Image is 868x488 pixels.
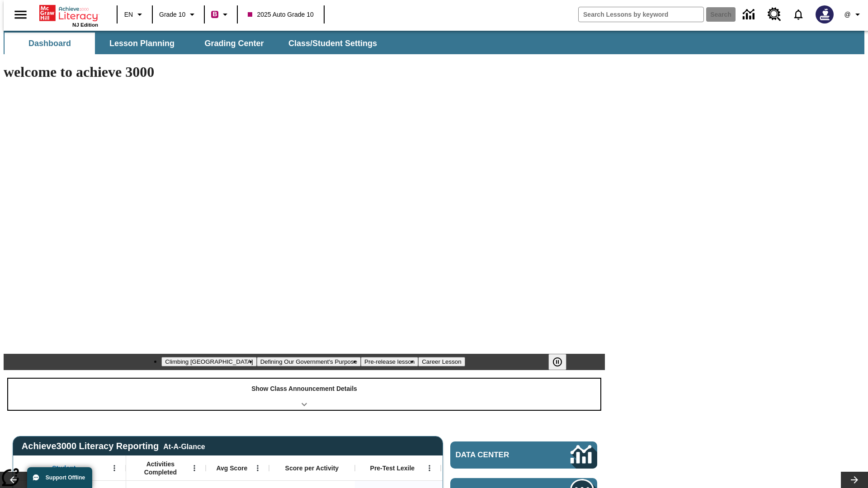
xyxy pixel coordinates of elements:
span: @ [844,10,850,19]
button: Lesson Planning [97,33,187,54]
div: SubNavbar [4,31,864,54]
img: Avatar [816,5,834,23]
button: Grade: Grade 10, Select a grade [156,6,201,23]
span: Achieve3000 Literacy Reporting [22,441,205,451]
h1: welcome to achieve 3000 [4,64,605,80]
span: NJ Edition [72,22,98,28]
button: Grading Center [189,33,279,54]
span: Score per Activity [285,464,339,472]
button: Dashboard [5,33,95,54]
button: Open Menu [188,461,201,475]
button: Slide 3 Pre-release lesson [361,357,418,366]
span: Grade 10 [159,10,185,19]
button: Lesson carousel, Next [841,472,868,488]
button: Open side menu [7,1,34,28]
p: Show Class Announcement Details [251,384,357,394]
input: search field [579,7,703,22]
span: Activities Completed [131,460,190,476]
div: Pause [548,354,576,370]
div: Show Class Announcement Details [8,379,600,410]
button: Language: EN, Select a language [120,6,149,23]
a: Data Center [450,441,597,469]
button: Pause [548,354,566,370]
div: At-A-Glance [163,441,205,451]
button: Boost Class color is violet red. Change class color [208,6,234,23]
span: Support Offline [46,474,85,481]
span: EN [124,10,133,19]
a: Resource Center, Will open in new tab [762,2,787,27]
button: Profile/Settings [839,6,868,23]
button: Support Offline [27,467,92,488]
span: Avg Score [216,464,247,472]
div: SubNavbar [4,33,385,54]
button: Open Menu [423,461,436,475]
button: Select a new avatar [810,3,839,26]
button: Slide 2 Defining Our Government's Purpose [257,357,361,366]
span: B [212,9,217,20]
button: Open Menu [108,461,121,475]
span: Pre-Test Lexile [370,464,415,472]
a: Home [39,4,98,22]
button: Slide 1 Climbing Mount Tai [161,357,256,366]
span: 2025 Auto Grade 10 [248,10,313,19]
button: Slide 4 Career Lesson [418,357,465,366]
button: Open Menu [251,461,264,475]
span: Student [52,464,75,472]
div: Home [39,3,98,28]
span: Data Center [456,450,540,460]
button: Class/Student Settings [281,33,384,54]
a: Data Center [737,2,762,27]
a: Notifications [787,3,810,26]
